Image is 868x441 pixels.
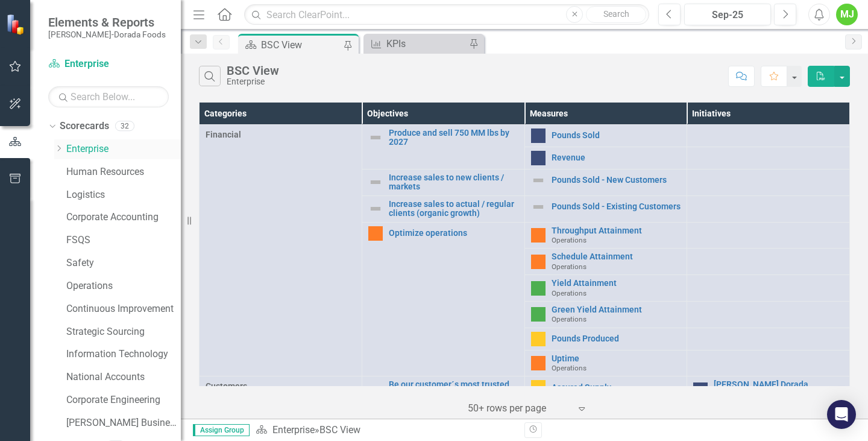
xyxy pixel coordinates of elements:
img: No Information [693,382,708,397]
a: National Accounts [66,370,181,384]
a: Logistics [66,188,181,202]
img: Warning [531,356,546,370]
span: Financial [206,128,356,141]
img: Not Defined [531,173,546,188]
a: Enterprise [272,424,315,436]
a: Be our customer´s most trusted supplier / Exceed our customer´s expectations with the highest qua... [389,380,518,417]
a: Strategic Sourcing [66,325,181,339]
button: Search [586,6,646,23]
a: Operations [66,279,181,293]
a: [PERSON_NAME] Business Unit [66,416,181,430]
img: Above Target [531,307,546,322]
img: No Information [531,151,546,165]
a: [PERSON_NAME] Dorada Customer Satisfaction Survey [714,380,843,399]
a: Schedule Attainment [552,252,681,261]
span: Elements & Reports [48,15,166,30]
input: Search Below... [48,86,169,107]
img: Not Defined [531,200,546,214]
a: Increase sales to new clients / markets [389,173,518,192]
a: Green Yield Attainment [552,305,681,314]
img: No Information [531,128,546,143]
a: Increase sales to actual / regular clients (organic growth) [389,200,518,218]
span: Operations [552,315,587,323]
a: Pounds Sold - Existing Customers [552,202,681,211]
a: Enterprise [66,142,181,156]
img: Warning [531,255,546,269]
small: [PERSON_NAME]-Dorada Foods [48,30,166,39]
span: Search [603,9,629,19]
a: Human Resources [66,165,181,179]
div: KPIs [386,36,466,51]
a: Safety [66,256,181,270]
input: Search ClearPoint... [244,4,649,25]
a: Scorecards [60,119,109,133]
a: Pounds Sold [552,131,681,140]
div: 32 [115,121,134,132]
img: Caution [531,332,546,346]
span: Operations [552,364,587,372]
a: Assured Supply [552,383,681,392]
img: Warning [368,226,383,241]
a: Continuous Improvement [66,302,181,316]
a: Revenue [552,153,681,162]
div: BSC View [227,64,279,77]
a: Corporate Engineering [66,393,181,407]
button: MJ [836,4,858,25]
div: BSC View [319,424,360,436]
a: Information Technology [66,347,181,361]
img: Not Defined [368,175,383,189]
span: Assign Group [193,424,250,436]
a: Corporate Accounting [66,211,181,224]
img: Not Defined [368,201,383,216]
img: Above Target [531,281,546,296]
span: Operations [552,262,587,271]
div: Sep-25 [688,8,767,22]
a: Optimize operations [389,229,518,238]
img: Warning [531,228,546,243]
button: Sep-25 [684,4,771,25]
a: Pounds Produced [552,334,681,343]
div: Enterprise [227,77,279,86]
div: » [256,424,515,437]
span: Operations [552,236,587,244]
a: Produce and sell 750 MM lbs by 2027 [389,128,518,147]
a: Yield Attainment [552,279,681,288]
a: Throughput Attainment [552,226,681,235]
img: Caution [531,380,546,395]
a: Uptime [552,354,681,363]
a: Enterprise [48,57,169,71]
img: ClearPoint Strategy [6,14,27,35]
a: KPIs [366,36,466,51]
a: FSQS [66,233,181,247]
span: Operations [552,289,587,297]
span: Customers [206,380,356,392]
a: Pounds Sold - New Customers [552,176,681,185]
img: Not Defined [368,130,383,145]
div: BSC View [261,37,341,52]
div: Open Intercom Messenger [827,400,856,429]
